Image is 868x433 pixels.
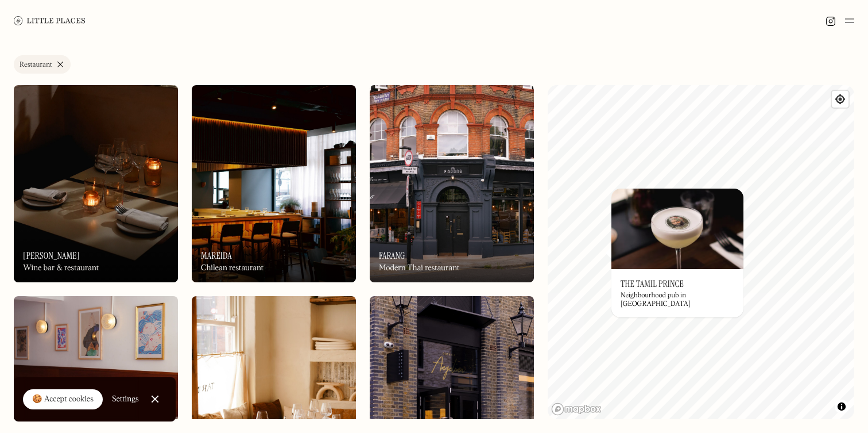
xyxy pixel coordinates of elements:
a: Close Cookie Popup [144,388,166,411]
h3: [PERSON_NAME] [23,250,80,261]
h3: The Tamil Prince [621,278,684,289]
a: Settings [112,386,139,412]
a: The Tamil PrinceThe Tamil PrinceThe Tamil PrinceNeighbourhood pub in [GEOGRAPHIC_DATA] [611,189,743,317]
a: MareidaMareidaMareidaChilean restaurant [192,85,356,282]
button: Find my location [832,91,848,108]
div: 🍪 Accept cookies [32,394,94,405]
div: Wine bar & restaurant [23,263,99,273]
h3: Farang [379,250,405,261]
img: Mareida [192,85,356,282]
a: LunaLuna[PERSON_NAME]Wine bar & restaurant [14,85,178,282]
canvas: Map [548,85,854,419]
button: Toggle attribution [835,400,848,413]
a: 🍪 Accept cookies [23,389,103,410]
img: Luna [14,85,178,282]
div: Close Cookie Popup [154,399,155,400]
a: Mapbox homepage [551,403,602,416]
span: Toggle attribution [838,400,845,413]
a: FarangFarangFarangModern Thai restaurant [370,85,534,282]
img: Farang [370,85,534,282]
div: Chilean restaurant [201,263,263,273]
div: Neighbourhood pub in [GEOGRAPHIC_DATA] [621,292,734,308]
div: Settings [112,395,139,403]
div: Modern Thai restaurant [379,263,459,273]
h3: Mareida [201,250,232,261]
div: Restaurant [20,62,52,68]
img: The Tamil Prince [611,189,743,269]
a: Restaurant [14,55,71,74]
